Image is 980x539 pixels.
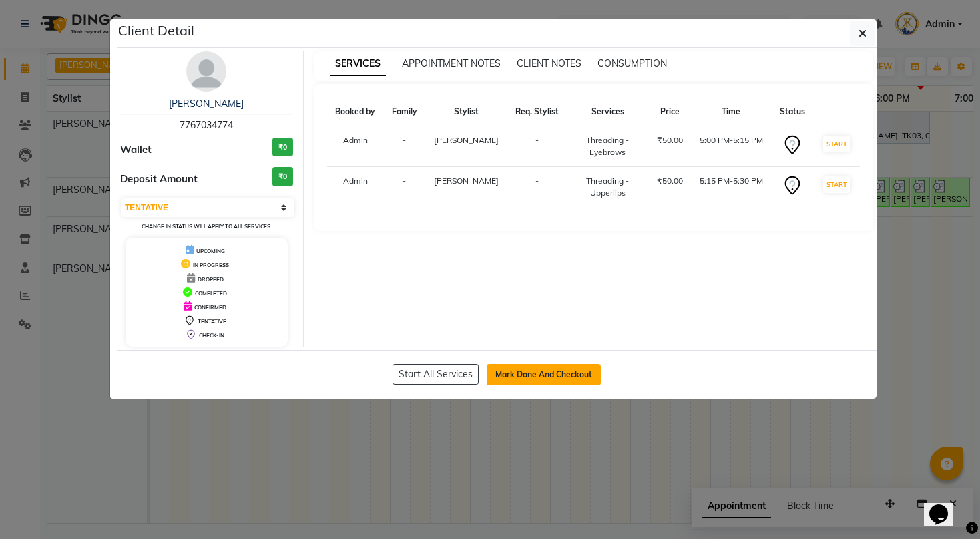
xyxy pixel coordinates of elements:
span: CONFIRMED [194,304,226,311]
td: Admin [327,167,384,208]
td: 5:00 PM-5:15 PM [691,126,771,167]
td: Admin [327,126,384,167]
span: CONSUMPTION [597,57,667,69]
td: - [384,126,426,167]
th: Status [771,98,813,126]
td: - [507,126,567,167]
h5: Client Detail [118,21,194,41]
span: IN PROGRESS [193,262,229,268]
span: SERVICES [330,52,386,76]
th: Time [691,98,771,126]
th: Family [384,98,426,126]
button: Mark Done And Checkout [487,364,601,385]
div: ₹50.00 [656,134,683,146]
span: APPOINTMENT NOTES [402,57,501,69]
span: CHECK-IN [199,332,224,339]
div: Threading - Eyebrows [575,134,640,158]
span: CLIENT NOTES [517,57,581,69]
h3: ₹0 [272,138,293,157]
span: DROPPED [198,276,224,283]
span: Deposit Amount [120,172,198,187]
div: Threading - Upperlips [575,175,640,199]
th: Booked by [327,98,384,126]
th: Price [648,98,691,126]
button: START [823,176,850,193]
th: Services [567,98,648,126]
td: 5:15 PM-5:30 PM [691,167,771,208]
h3: ₹0 [272,167,293,186]
span: 7767034774 [180,119,233,131]
span: [PERSON_NAME] [434,176,499,186]
span: TENTATIVE [198,318,226,325]
span: UPCOMING [196,248,225,254]
span: Wallet [120,142,152,158]
td: - [384,167,426,208]
span: COMPLETED [195,290,227,297]
iframe: chat widget [924,486,967,526]
small: Change in status will apply to all services. [142,223,272,230]
div: ₹50.00 [656,175,683,187]
img: avatar [186,51,226,92]
th: Req. Stylist [507,98,567,126]
a: [PERSON_NAME] [169,98,244,110]
button: START [823,136,850,152]
th: Stylist [425,98,507,126]
button: Start All Services [393,364,479,385]
td: - [507,167,567,208]
span: [PERSON_NAME] [434,135,499,145]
